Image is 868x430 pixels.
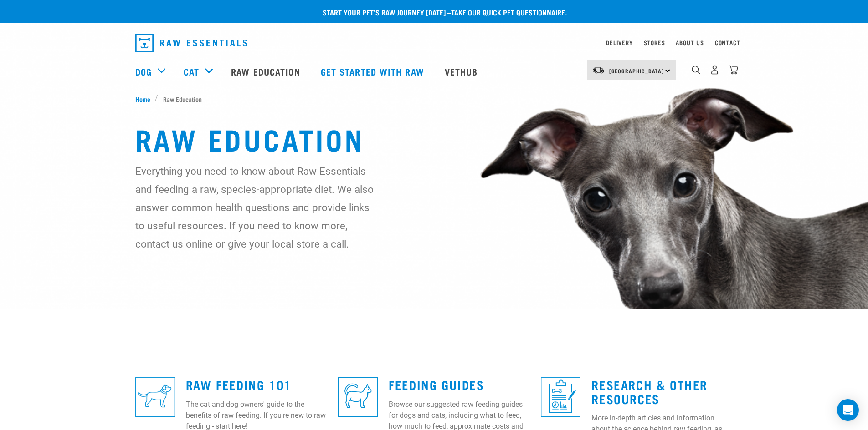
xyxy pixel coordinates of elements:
a: Research & Other Resources [591,381,708,402]
a: Get started with Raw [312,53,436,90]
img: re-icons-cat2-sq-blue.png [338,377,378,417]
a: Dog [135,65,152,78]
a: Stores [644,41,665,44]
span: [GEOGRAPHIC_DATA] [609,69,664,72]
img: user.png [710,65,719,75]
img: Raw Essentials Logo [135,34,247,52]
img: re-icons-healthcheck1-sq-blue.png [541,377,580,417]
a: Raw Feeding 101 [186,381,292,388]
a: take our quick pet questionnaire. [451,10,567,14]
nav: breadcrumbs [135,94,733,104]
span: Home [135,94,150,104]
a: Home [135,94,155,104]
p: Everything you need to know about Raw Essentials and feeding a raw, species-appropriate diet. We ... [135,162,375,253]
a: Cat [184,65,199,78]
img: home-icon@2x.png [729,65,738,75]
a: About Us [676,41,704,44]
a: Vethub [436,53,489,90]
h1: Raw Education [135,122,733,155]
img: home-icon-1@2x.png [692,66,700,74]
a: Delivery [606,41,632,44]
a: Feeding Guides [389,381,484,388]
a: Contact [715,41,740,44]
a: Raw Education [222,53,311,90]
img: van-moving.png [592,66,605,74]
div: Open Intercom Messenger [837,399,859,421]
nav: dropdown navigation [128,30,740,56]
img: re-icons-dog3-sq-blue.png [135,377,175,417]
